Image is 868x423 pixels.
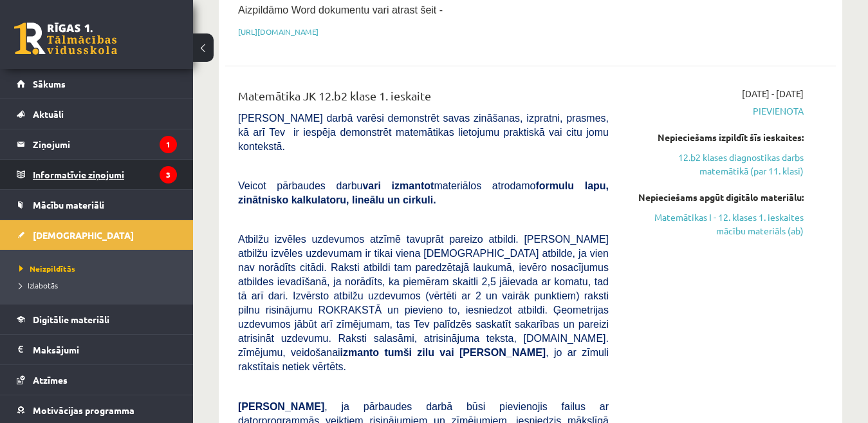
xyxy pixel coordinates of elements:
div: Matemātika JK 12.b2 klase 1. ieskaite [238,87,609,111]
b: tumši zilu vai [PERSON_NAME] [384,347,546,358]
span: Atzīmes [33,374,68,386]
a: Rīgas 1. Tālmācības vidusskola [14,23,117,55]
div: Nepieciešams izpildīt šīs ieskaites: [628,131,804,144]
a: Ziņojumi1 [17,129,177,159]
span: Atbilžu izvēles uzdevumos atzīmē tavuprāt pareizo atbildi. [PERSON_NAME] atbilžu izvēles uzdevuma... [238,234,609,372]
a: Informatīvie ziņojumi3 [17,160,177,189]
span: Izlabotās [19,280,58,290]
legend: Informatīvie ziņojumi [33,160,177,189]
b: vari izmantot [362,180,434,191]
span: [PERSON_NAME] darbā varēsi demonstrēt savas zināšanas, izpratni, prasmes, kā arī Tev ir iespēja d... [238,113,609,152]
span: Digitālie materiāli [33,314,109,325]
a: Digitālie materiāli [17,305,177,334]
b: izmanto [340,347,379,358]
span: Motivācijas programma [33,404,134,416]
a: [DEMOGRAPHIC_DATA] [17,220,177,250]
span: Pievienota [628,104,804,118]
a: Matemātikas I - 12. klases 1. ieskaites mācību materiāls (ab) [628,211,804,238]
a: Atzīmes [17,365,177,395]
i: 3 [160,166,177,183]
legend: Maksājumi [33,335,177,364]
span: [DATE] - [DATE] [742,87,804,100]
legend: Ziņojumi [33,129,177,159]
a: Maksājumi [17,335,177,364]
a: Neizpildītās [19,263,180,274]
span: [DEMOGRAPHIC_DATA] [33,229,134,241]
a: 12.b2 klases diagnostikas darbs matemātikā (par 11. klasi) [628,151,804,178]
a: [URL][DOMAIN_NAME] [238,26,319,37]
div: Nepieciešams apgūt digitālo materiālu: [628,191,804,204]
a: Mācību materiāli [17,190,177,220]
span: Aktuāli [33,108,64,120]
i: 1 [160,136,177,153]
span: Mācību materiāli [33,199,104,211]
span: Neizpildītās [19,263,75,274]
a: Aktuāli [17,99,177,129]
a: Izlabotās [19,279,180,291]
span: Aizpildāmo Word dokumentu vari atrast šeit - [238,5,443,15]
span: Sākums [33,78,66,89]
span: [PERSON_NAME] [238,401,324,412]
a: Sākums [17,69,177,99]
b: formulu lapu, zinātnisko kalkulatoru, lineālu un cirkuli. [238,180,609,205]
span: Veicot pārbaudes darbu materiālos atrodamo [238,180,609,205]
